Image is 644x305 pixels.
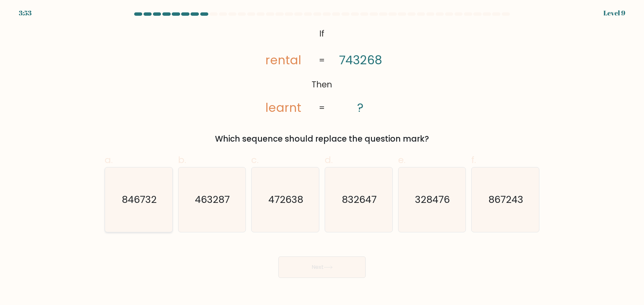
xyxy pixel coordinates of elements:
tspan: 743268 [339,52,382,69]
span: a. [105,153,113,166]
div: Level 9 [603,8,625,18]
text: 463287 [195,193,230,206]
tspan: = [319,55,325,66]
span: e. [398,153,406,166]
text: 328476 [415,193,450,206]
tspan: rental [265,52,301,69]
button: Next [278,256,366,278]
div: Which sequence should replace the question mark? [109,133,535,145]
span: b. [178,153,186,166]
span: f. [471,153,476,166]
text: 846732 [122,193,157,206]
div: 3:53 [19,8,32,18]
text: 867243 [489,193,524,206]
text: 472638 [269,193,304,206]
tspan: learnt [265,99,301,116]
tspan: If [320,28,325,40]
text: 832647 [342,193,377,206]
svg: @import url('[URL][DOMAIN_NAME]); [248,25,396,117]
tspan: ? [358,99,364,116]
span: d. [325,153,333,166]
span: c. [251,153,259,166]
tspan: Then [312,79,332,91]
tspan: = [319,102,325,114]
